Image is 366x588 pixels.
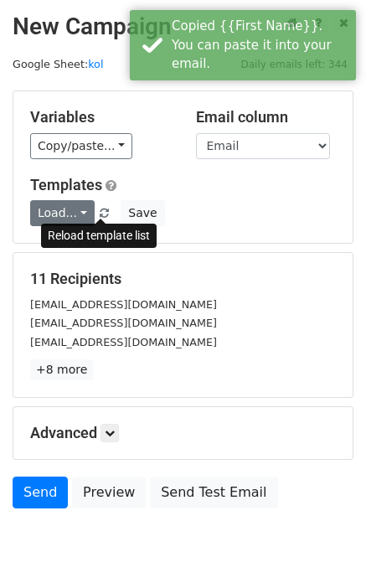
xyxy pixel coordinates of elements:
h2: New Campaign [13,13,353,41]
small: [EMAIL_ADDRESS][DOMAIN_NAME] [30,298,217,311]
small: [EMAIL_ADDRESS][DOMAIN_NAME] [30,336,217,348]
a: Preview [72,477,146,508]
iframe: Chat Widget [282,508,366,588]
div: Reload template list [41,224,157,248]
a: Send Test Email [150,477,277,508]
a: Copy/paste... [30,133,132,159]
h5: 11 Recipients [30,270,336,288]
div: Copied {{First Name}}. You can paste it into your email. [172,17,349,74]
a: kol [88,58,103,70]
h5: Advanced [30,424,336,442]
button: Save [121,200,164,226]
small: Google Sheet: [13,58,103,70]
a: Templates [30,176,102,193]
h5: Variables [30,108,171,126]
a: Load... [30,200,95,226]
a: +8 more [30,359,93,380]
h5: Email column [196,108,337,126]
a: Send [13,477,68,508]
small: [EMAIL_ADDRESS][DOMAIN_NAME] [30,317,217,329]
